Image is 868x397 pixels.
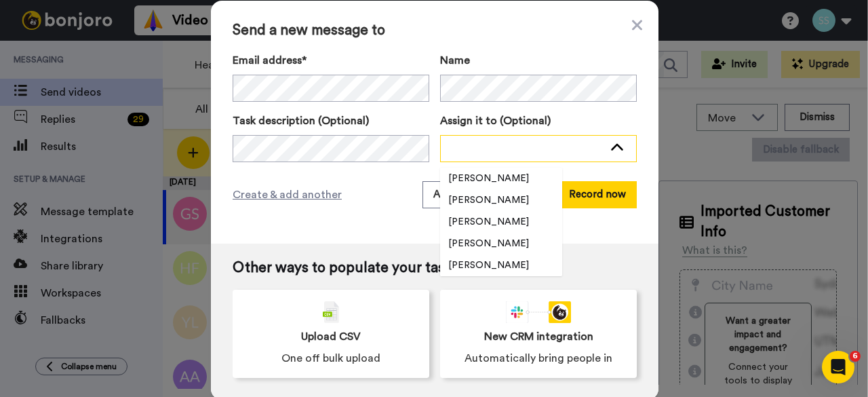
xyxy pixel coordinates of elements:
[281,350,380,366] span: One off bulk upload
[440,52,470,69] span: Name
[465,350,612,366] span: Automatically bring people in
[440,113,637,129] label: Assign it to (Optional)
[822,351,854,383] iframe: Intercom live chat
[506,301,571,323] div: animation
[440,172,537,185] span: [PERSON_NAME]
[301,328,361,345] span: Upload CSV
[233,113,429,129] label: Task description (Optional)
[440,193,537,207] span: [PERSON_NAME]
[558,181,637,208] button: Record now
[323,301,339,323] img: csv-grey.png
[233,22,637,39] span: Send a new message to
[233,52,429,69] label: Email address*
[440,259,537,272] span: [PERSON_NAME]
[233,260,637,276] span: Other ways to populate your tasklist
[484,328,593,345] span: New CRM integration
[440,237,537,250] span: [PERSON_NAME]
[422,181,542,208] button: Add and record later
[233,187,342,203] span: Create & add another
[440,215,537,229] span: [PERSON_NAME]
[850,351,861,362] span: 6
